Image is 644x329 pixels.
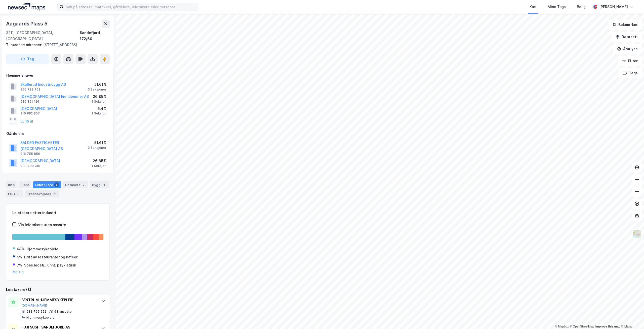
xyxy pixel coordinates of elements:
div: Leietakere [33,181,61,188]
div: 63 ansatte [54,310,72,314]
div: 8 [54,182,59,187]
input: Søk på adresse, matrikkel, gårdeiere, leietakere eller personer [64,3,198,11]
div: Aagaards Plass 5 [6,20,49,28]
div: 916 755 856 [20,152,40,156]
div: 9% [17,254,22,260]
div: Kart [530,4,537,10]
div: 916 882 807 [20,111,40,115]
div: 938 498 318 [20,164,40,168]
div: 1 Seksjon [92,111,106,115]
div: 64% [17,246,25,252]
img: logo.a4113a55bc3d86da70a041830d287a7e.svg [8,3,45,11]
div: 2 [81,182,86,187]
div: Hjemmesykepleie [26,316,55,320]
div: [PERSON_NAME] [599,4,628,10]
div: 21 [52,191,57,196]
div: 930 891 126 [20,100,39,104]
div: Gårdeiere [6,131,109,137]
div: 51.61% [88,81,106,87]
div: 3211, [GEOGRAPHIC_DATA], [GEOGRAPHIC_DATA] [6,30,80,42]
div: Vis leietakere uten ansatte [18,222,66,228]
div: 51.61% [88,140,106,146]
div: 6.4% [92,106,106,112]
button: Filter [618,56,642,66]
div: 1 Seksjon [92,164,106,168]
a: Mapbox [555,325,569,328]
div: Mine Tags [548,4,566,10]
div: Leietakere (8) [6,287,110,293]
div: Info [6,181,17,188]
div: SENTRUM HJEMMESYKEPLEIE [21,297,96,303]
div: 3 Seksjoner [88,146,106,150]
img: Z [632,229,642,239]
button: Datasett [611,32,642,42]
div: Hjemmesykepleie [27,246,58,252]
div: Drift av restauranter og kafeer [24,254,77,260]
div: 966 783 702 [20,87,40,92]
div: 26.85% [92,94,106,100]
div: Leietakere etter industri [12,210,103,216]
div: Sandefjord, 172/60 [80,30,110,42]
div: Eiere [19,181,31,188]
div: ESG [6,190,23,197]
div: Datasett [63,181,88,188]
div: 26.85% [92,158,106,164]
div: Hjemmelshaver [6,72,109,78]
div: Transaksjoner [25,190,59,197]
button: Bokmerker [608,20,642,30]
iframe: Chat Widget [619,305,644,329]
a: OpenStreetMap [570,325,594,328]
div: 3 Seksjoner [88,87,106,92]
a: Improve this map [595,325,620,328]
div: Spes.legetj., unnt. psykiatrisk [24,262,76,268]
div: 1 [102,182,107,187]
div: 1 Seksjon [92,100,106,104]
button: [DOMAIN_NAME] [21,304,47,308]
div: 983 795 552 [26,310,46,314]
div: Bygg [90,181,109,188]
span: Tilhørende adresser: [6,43,43,47]
button: Tags [619,68,642,78]
button: Tag [6,54,49,64]
div: 7% [17,262,22,268]
div: Kontrollprogram for chat [619,305,644,329]
button: Og 4 til [13,270,25,274]
div: [STREET_ADDRESS] [6,42,106,48]
button: Analyse [613,44,642,54]
div: Bolig [577,4,586,10]
div: 3 [16,191,21,196]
